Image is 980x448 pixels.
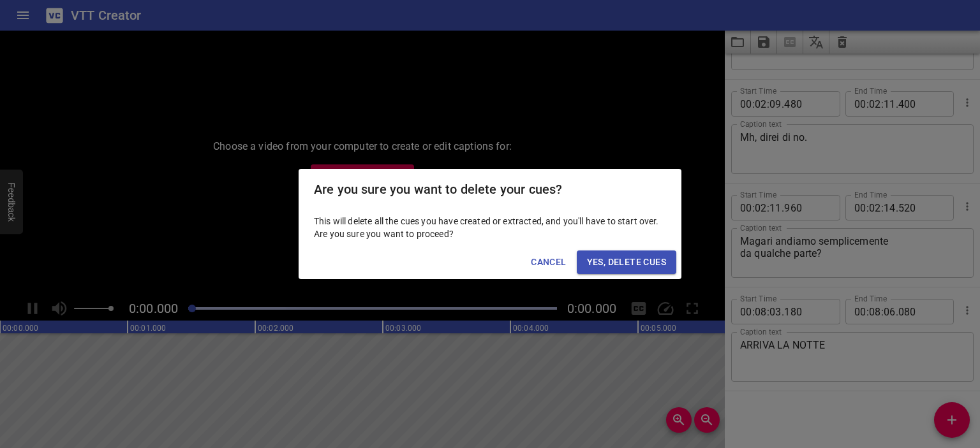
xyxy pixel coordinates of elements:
[587,254,666,270] span: Yes, Delete Cues
[299,210,681,245] div: This will delete all the cues you have created or extracted, and you'll have to start over. Are y...
[526,250,571,274] button: Cancel
[314,179,666,199] h2: Are you sure you want to delete your cues?
[531,254,566,270] span: Cancel
[577,250,676,274] button: Yes, Delete Cues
